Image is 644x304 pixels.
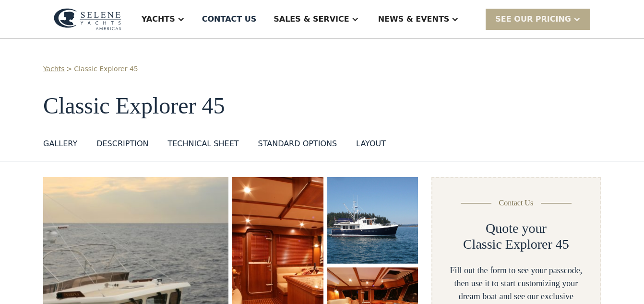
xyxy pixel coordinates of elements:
[486,9,590,29] div: SEE Our Pricing
[167,138,239,153] a: Technical sheet
[43,138,77,153] a: GALLERY
[54,8,121,30] img: logo
[356,138,386,150] div: layout
[67,64,72,74] div: >
[43,138,77,150] div: GALLERY
[378,13,450,25] div: News & EVENTS
[258,138,337,150] div: standard options
[258,138,337,153] a: standard options
[486,220,547,237] h2: Quote your
[43,64,65,74] a: Yachts
[142,13,175,25] div: Yachts
[74,64,138,74] a: Classic Explorer 45
[274,13,349,25] div: Sales & Service
[356,138,386,153] a: layout
[463,236,569,253] h2: Classic Explorer 45
[495,13,571,25] div: SEE Our Pricing
[327,177,418,264] img: 45 foot motor yacht
[499,197,534,209] div: Contact Us
[43,93,601,119] h1: Classic Explorer 45
[167,138,239,150] div: Technical sheet
[327,177,418,264] a: open lightbox
[96,138,148,153] a: DESCRIPTION
[202,13,257,25] div: Contact US
[96,138,148,150] div: DESCRIPTION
